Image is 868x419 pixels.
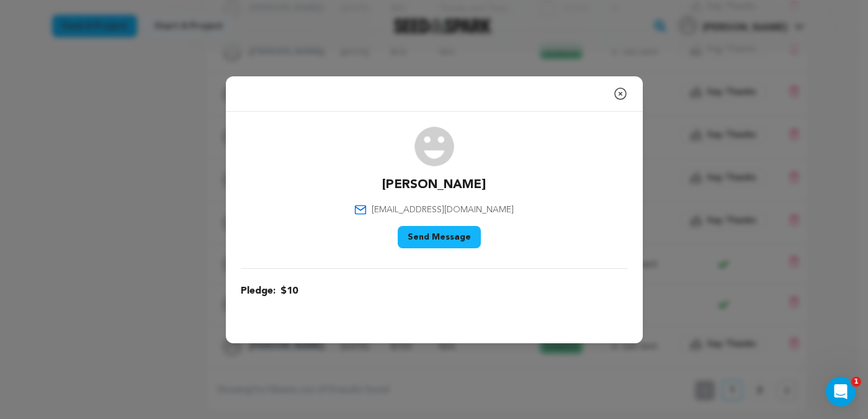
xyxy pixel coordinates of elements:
[280,284,298,299] span: $10
[398,226,481,248] button: Send Message
[851,377,861,387] span: 1
[241,284,275,299] span: Pledge:
[382,176,486,194] p: [PERSON_NAME]
[826,377,856,407] iframe: Intercom live chat
[372,204,514,216] span: [EMAIL_ADDRESS][DOMAIN_NAME]
[414,127,454,166] img: user.png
